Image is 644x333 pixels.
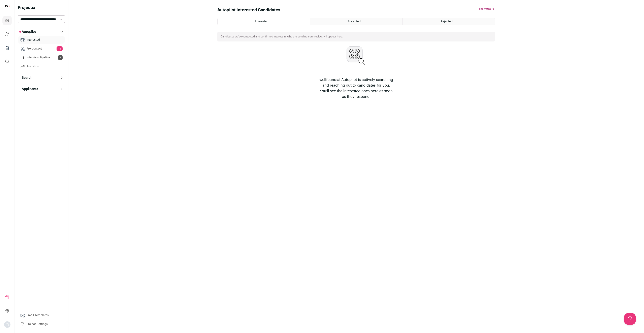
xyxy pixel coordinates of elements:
[18,62,65,70] a: Analytics
[318,77,395,99] p: wellfound:ai Autopilot is actively searching and reaching out to candidates for you. You'll see t...
[18,5,65,10] h2: Projects:
[2,43,12,53] a: Company Lists
[5,5,9,7] img: wellfound-shorthand-0d5821cbd27db2630d0214b213865d53afaa358527fdda9d0ea32b1df1b89c2c.svg
[441,20,453,23] span: Rejected
[58,55,63,60] span: 7
[2,29,12,39] a: Company and ATS Settings
[18,54,65,62] a: Interview Pipeline7
[18,85,65,93] button: Applicants
[19,75,32,80] p: Search
[19,87,38,91] p: Applicants
[18,311,65,319] a: Email Templates
[221,35,343,38] p: Candidates we’ve contacted and confirmed interest in, who are pending your review, will appear here.
[57,46,63,51] span: 13
[4,321,10,328] img: nopic.png
[479,7,495,10] button: Show tutorial
[18,45,65,53] a: Pre-contact13
[18,36,65,44] a: Interested
[18,320,65,328] a: Project Settings
[255,20,268,23] span: Interested
[2,16,12,25] a: Projects
[348,20,361,23] span: Accepted
[310,18,402,25] a: Accepted
[403,18,495,25] a: Rejected
[19,29,36,34] p: Autopilot
[624,313,636,325] iframe: Toggle Customer Support
[18,28,65,36] button: Autopilot
[18,74,65,82] button: Search
[4,321,10,328] button: Open dropdown
[217,7,280,13] h1: Autopilot Interested Candidates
